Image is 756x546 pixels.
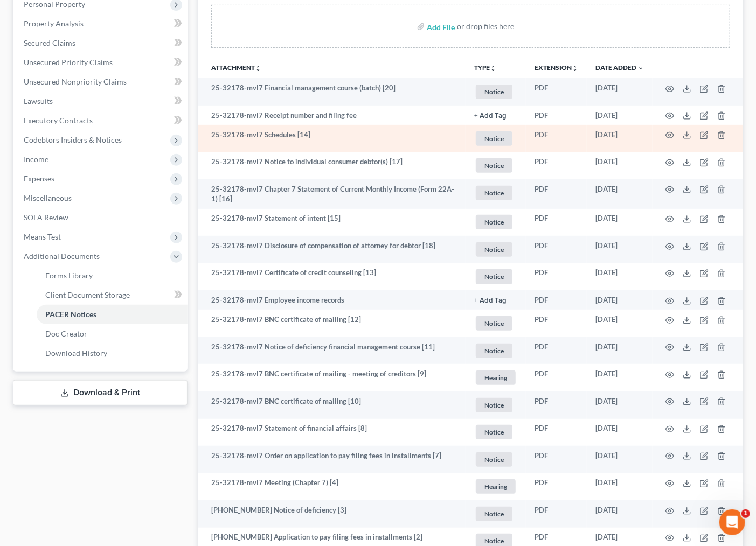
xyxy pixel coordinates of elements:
[255,65,261,72] i: unfold_more
[587,500,653,528] td: [DATE]
[24,38,75,47] span: Secured Claims
[474,65,496,72] button: TYPEunfold_more
[24,174,54,183] span: Expenses
[526,473,587,501] td: PDF
[526,78,587,106] td: PDF
[198,364,466,391] td: 25-32178-mvl7 BNC certificate of mailing - meeting of creditors [9]
[37,305,188,324] a: PACER Notices
[24,19,84,28] span: Property Analysis
[476,85,512,99] span: Notice
[24,96,53,106] span: Lawsuits
[474,213,517,231] a: Notice
[474,295,517,305] a: + Add Tag
[476,370,516,385] span: Hearing
[526,310,587,337] td: PDF
[587,391,653,419] td: [DATE]
[474,113,507,120] button: + Add Tag
[587,106,653,125] td: [DATE]
[587,310,653,337] td: [DATE]
[474,314,517,332] a: Notice
[45,348,107,358] span: Download History
[45,271,93,280] span: Forms Library
[474,157,517,174] a: Notice
[526,364,587,391] td: PDF
[13,380,188,405] a: Download & Print
[526,152,587,180] td: PDF
[15,92,188,111] a: Lawsuits
[587,78,653,106] td: [DATE]
[476,242,512,257] span: Notice
[587,290,653,310] td: [DATE]
[476,452,512,467] span: Notice
[37,344,188,363] a: Download History
[719,509,745,535] iframe: Intercom live chat
[572,65,578,72] i: unfold_more
[198,179,466,209] td: 25-32178-mvl7 Chapter 7 Statement of Current Monthly Income (Form 22A-1) [16]
[526,290,587,310] td: PDF
[587,179,653,209] td: [DATE]
[476,398,512,412] span: Notice
[476,507,512,521] span: Notice
[198,290,466,310] td: 25-32178-mvl7 Employee income records
[476,186,512,200] span: Notice
[474,184,517,202] a: Notice
[15,111,188,130] a: Executory Contracts
[637,65,644,72] i: expand_more
[595,64,644,72] a: Date Added expand_more
[474,451,517,468] a: Notice
[474,297,507,304] button: + Add Tag
[198,106,466,125] td: 25-32178-mvl7 Receipt number and filing fee
[474,478,517,495] a: Hearing
[198,152,466,180] td: 25-32178-mvl7 Notice to individual consumer debtor(s) [17]
[526,263,587,291] td: PDF
[37,324,188,344] a: Doc Creator
[587,125,653,152] td: [DATE]
[15,33,188,53] a: Secured Claims
[24,232,61,241] span: Means Test
[15,208,188,227] a: SOFA Review
[198,419,466,446] td: 25-32178-mvl7 Statement of financial affairs [8]
[45,329,87,338] span: Doc Creator
[198,209,466,236] td: 25-32178-mvl7 Statement of intent [15]
[526,209,587,236] td: PDF
[474,505,517,523] a: Notice
[587,236,653,263] td: [DATE]
[526,125,587,152] td: PDF
[476,344,512,358] span: Notice
[476,158,512,173] span: Notice
[45,290,130,299] span: Client Document Storage
[490,65,496,72] i: unfold_more
[15,14,188,33] a: Property Analysis
[24,135,122,144] span: Codebtors Insiders & Notices
[198,78,466,106] td: 25-32178-mvl7 Financial management course (batch) [20]
[474,369,517,387] a: Hearing
[474,396,517,414] a: Notice
[587,152,653,180] td: [DATE]
[474,342,517,360] a: Notice
[198,473,466,501] td: 25-32178-mvl7 Meeting (Chapter 7) [4]
[587,446,653,473] td: [DATE]
[526,179,587,209] td: PDF
[587,263,653,291] td: [DATE]
[15,72,188,92] a: Unsecured Nonpriority Claims
[526,337,587,365] td: PDF
[526,500,587,528] td: PDF
[24,116,93,125] span: Executory Contracts
[474,241,517,258] a: Notice
[587,209,653,236] td: [DATE]
[198,391,466,419] td: 25-32178-mvl7 BNC certificate of mailing [10]
[24,77,127,86] span: Unsecured Nonpriority Claims
[587,473,653,501] td: [DATE]
[457,21,514,32] div: or drop files here
[476,131,512,146] span: Notice
[198,310,466,337] td: 25-32178-mvl7 BNC certificate of mailing [12]
[198,500,466,528] td: [PHONE_NUMBER] Notice of deficiency [3]
[37,266,188,285] a: Forms Library
[741,509,750,518] span: 1
[476,269,512,284] span: Notice
[535,64,578,72] a: Extensionunfold_more
[37,285,188,305] a: Client Document Storage
[526,106,587,125] td: PDF
[474,83,517,101] a: Notice
[474,130,517,148] a: Notice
